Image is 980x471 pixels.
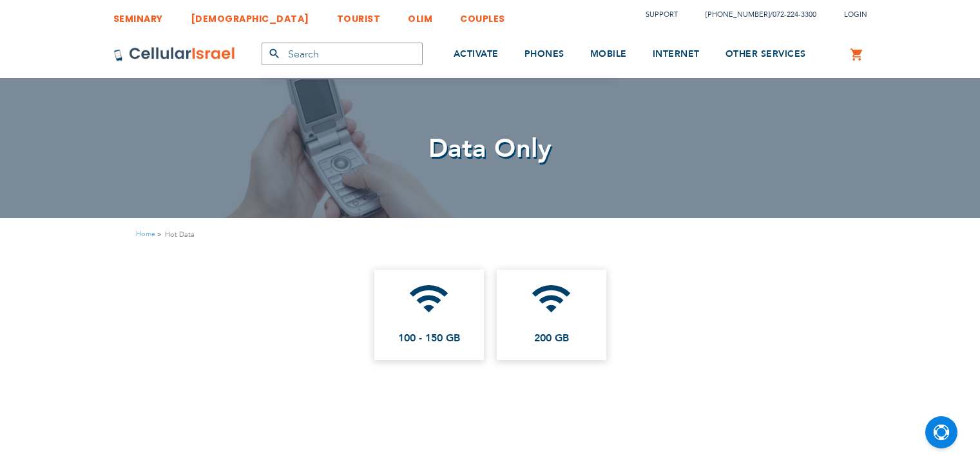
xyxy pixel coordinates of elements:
[428,131,552,166] span: Data Only
[262,43,423,65] input: Search
[113,3,163,27] a: SEMINARY
[530,277,572,319] i: wifi
[165,228,195,241] strong: Hot Data
[534,332,569,344] span: 200 GB
[590,48,627,60] span: MOBILE
[497,270,606,360] a: wifi 200 GB
[191,3,309,27] a: [DEMOGRAPHIC_DATA]
[374,270,484,360] a: wifi 100 - 150 GB
[653,48,700,60] span: INTERNET
[113,46,236,62] img: Cellular Israel Logo
[460,3,505,27] a: COUPLES
[773,10,816,19] a: 072-224-3300
[646,10,678,19] a: Support
[136,229,155,239] a: Home
[590,30,627,79] a: MOBILE
[653,30,700,79] a: INTERNET
[524,30,564,79] a: PHONES
[524,48,564,60] span: PHONES
[454,30,499,79] a: ACTIVATE
[454,48,499,60] span: ACTIVATE
[706,10,770,19] a: [PHONE_NUMBER]
[408,3,432,27] a: OLIM
[725,48,806,60] span: OTHER SERVICES
[408,277,450,319] i: wifi
[398,332,460,344] span: 100 - 150 GB
[337,3,381,27] a: TOURIST
[725,30,806,79] a: OTHER SERVICES
[693,5,816,24] li: /
[844,10,867,19] span: Login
